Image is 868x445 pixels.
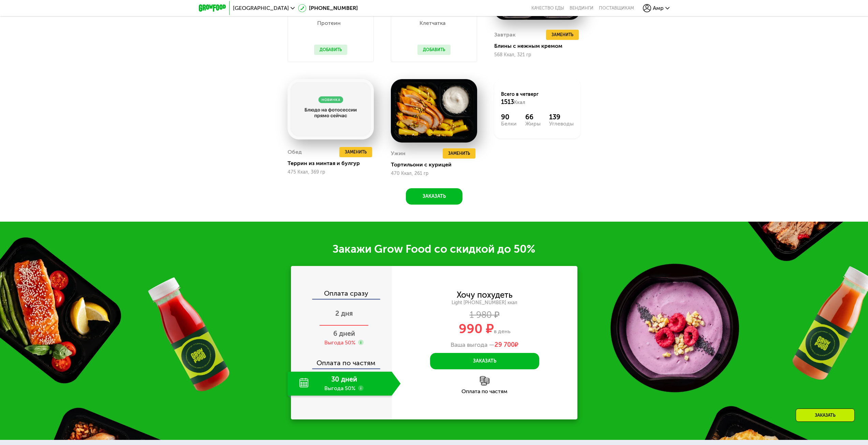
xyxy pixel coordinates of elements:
[288,147,302,157] div: Обед
[494,52,580,58] div: 568 Ккал, 321 гр
[494,30,516,40] div: Завтрак
[599,5,634,11] div: поставщикам
[292,353,392,368] div: Оплата по частям
[549,113,574,121] div: 139
[480,376,489,386] img: l6xcnZfty9opOoJh.png
[339,147,372,157] button: Заменить
[324,339,355,346] div: Выгода 50%
[459,321,494,337] span: 990 ₽
[494,43,586,49] div: Блины с нежным кремом
[501,121,517,127] div: Белки
[570,5,593,11] a: Вендинги
[525,121,541,127] div: Жиры
[391,148,406,159] div: Ужин
[417,45,451,55] button: Добавить
[392,341,577,349] div: Ваша выгода —
[457,291,513,299] div: Хочу похудеть
[333,329,355,338] span: 6 дней
[345,149,367,155] span: Заменить
[514,100,525,105] span: Ккал
[314,45,347,55] button: Добавить
[546,30,579,40] button: Заменить
[796,409,855,422] div: Заказать
[525,113,541,121] div: 66
[288,160,379,167] div: Террин из минтая и булгур
[501,113,517,121] div: 90
[314,20,344,26] p: Протеин
[233,5,289,11] span: [GEOGRAPHIC_DATA]
[392,311,577,319] div: 1 980 ₽
[531,5,564,11] a: Качество еды
[392,389,577,394] div: Оплата по частям
[551,31,573,38] span: Заменить
[288,169,374,175] div: 475 Ккал, 369 гр
[494,328,511,335] span: в день
[443,148,475,159] button: Заменить
[495,341,515,348] span: 29 700
[430,353,539,369] button: Заказать
[298,4,358,12] a: [PHONE_NUMBER]
[335,309,353,317] span: 2 дня
[417,20,447,26] p: Клетчатка
[448,150,470,157] span: Заменить
[292,290,392,299] div: Оплата сразу
[391,161,483,168] div: Тортильони с курицей
[501,91,574,106] div: Всего в четверг
[392,300,577,306] div: Light [PHONE_NUMBER] ккал
[501,98,514,106] span: 1513
[391,171,477,176] div: 470 Ккал, 261 гр
[406,188,462,205] button: Заказать
[653,5,664,11] span: Амр
[495,341,518,349] span: ₽
[549,121,574,127] div: Углеводы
